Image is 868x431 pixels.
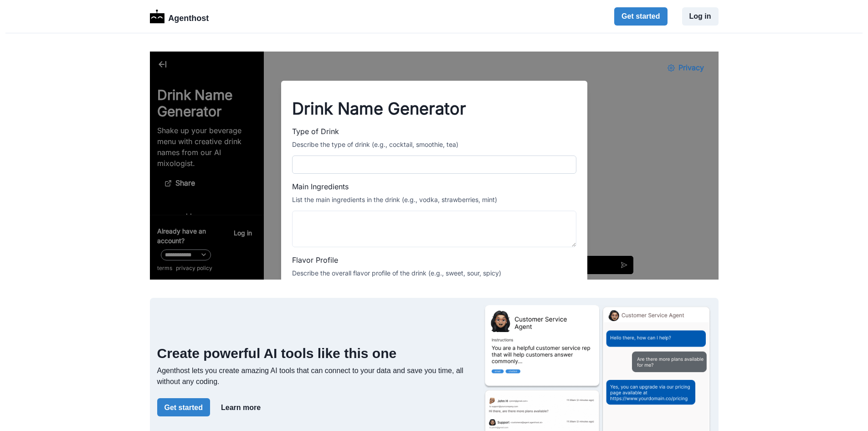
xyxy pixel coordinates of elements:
[157,345,476,362] h2: Create powerful AI tools like this one
[150,52,719,280] iframe: Drink Name Generator
[214,398,268,416] button: Learn more
[150,10,165,23] img: Logo
[157,365,476,387] p: Agenthost lets you create amazing AI tools that can connect to your data and save you time, all w...
[614,7,667,26] button: Get started
[157,398,210,416] button: Get started
[168,9,209,25] p: Agenthost
[150,9,209,25] a: LogoAgenthost
[682,7,719,26] button: Log in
